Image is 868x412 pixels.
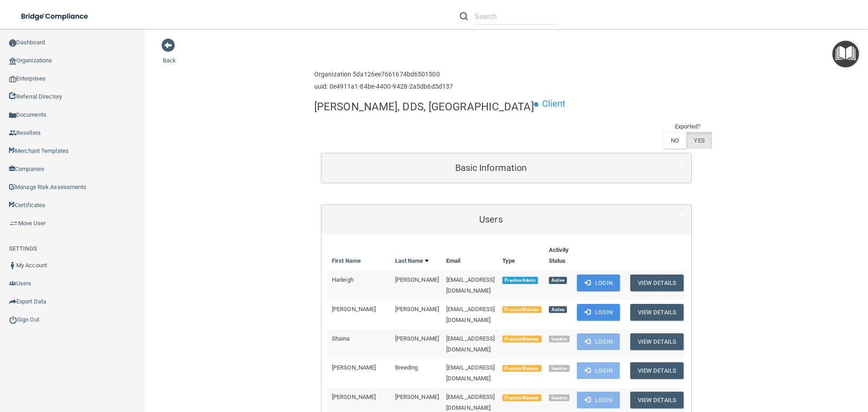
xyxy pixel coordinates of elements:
h5: Users [328,214,654,224]
button: View Details [630,362,684,379]
span: [PERSON_NAME] [332,393,376,400]
img: icon-export.b9366987.png [9,298,16,305]
img: briefcase.64adab9b.png [9,219,18,228]
button: View Details [630,392,684,408]
iframe: Drift Widget Chat Controller [712,348,857,384]
label: SETTINGS [9,243,37,254]
h4: [PERSON_NAME], DDS, [GEOGRAPHIC_DATA] [314,101,534,113]
h5: Basic Information [328,163,654,173]
span: Active [549,277,567,284]
span: Practice Admin [502,277,538,284]
span: [PERSON_NAME] [395,276,439,283]
button: Login [577,275,620,291]
span: Practice Member [502,336,542,343]
button: View Details [630,304,684,321]
span: Inactive [549,394,570,402]
span: [PERSON_NAME] [395,306,439,313]
button: Login [577,333,620,350]
img: ic-search.3b580494.png [460,12,468,20]
img: ic_reseller.de258add.png [9,129,16,137]
span: [EMAIL_ADDRESS][DOMAIN_NAME] [446,306,495,323]
span: [PERSON_NAME] [332,364,376,371]
span: [EMAIL_ADDRESS][DOMAIN_NAME] [446,393,495,411]
span: [EMAIL_ADDRESS][DOMAIN_NAME] [446,276,495,294]
span: Practice Member [502,394,542,402]
span: [PERSON_NAME] [395,335,439,342]
a: First Name [332,256,361,266]
img: organization-icon.f8decf85.png [9,57,16,65]
span: Shaina [332,335,350,342]
span: Inactive [549,365,570,372]
button: Login [577,392,620,408]
label: YES [686,132,712,149]
th: Activity Status [545,241,574,270]
img: enterprise.0d942306.png [9,76,16,82]
span: [EMAIL_ADDRESS][DOMAIN_NAME] [446,335,495,353]
span: [PERSON_NAME] [332,306,376,313]
span: Practice Member [502,365,542,372]
th: Type [499,241,545,270]
button: Login [577,304,620,321]
button: Login [577,362,620,379]
img: icon-users.e205127d.png [9,280,16,287]
a: Basic Information [328,158,684,178]
a: Users [328,209,684,230]
span: Breeding [395,364,418,371]
span: Practice Member [502,306,542,313]
a: Back [163,46,176,64]
span: [PERSON_NAME] [395,393,439,400]
span: Active [549,306,567,313]
button: Open Resource Center [832,41,859,67]
span: Harleigh [332,276,354,283]
p: Client [542,95,566,112]
img: ic_user_dark.df1a06c3.png [9,262,16,269]
span: [EMAIL_ADDRESS][DOMAIN_NAME] [446,364,495,382]
button: View Details [630,333,684,350]
h6: uuid: 0e4911a1-84be-4400-9428-2a5db6d5d137 [314,83,453,90]
td: Exported? [663,121,712,132]
img: icon-documents.8dae5593.png [9,112,16,119]
span: Inactive [549,336,570,343]
th: Email [443,241,499,270]
label: NO [663,132,686,149]
img: ic_dashboard_dark.d01f4a41.png [9,39,16,47]
input: Search [475,8,557,25]
a: Last Name [395,256,429,266]
img: bridge_compliance_login_screen.278c3ca4.svg [14,7,97,26]
img: ic_power_dark.7ecde6b1.png [9,316,17,324]
h6: Organization 5da126ee7661674bd6501500 [314,71,453,78]
button: View Details [630,275,684,291]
